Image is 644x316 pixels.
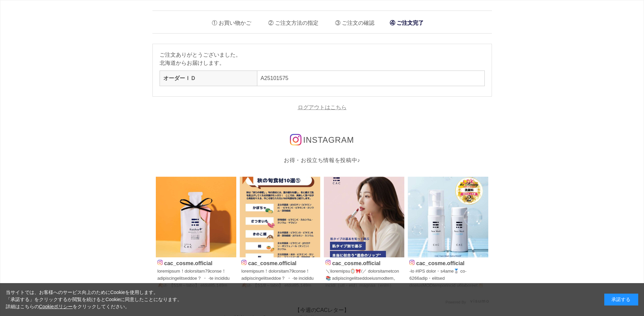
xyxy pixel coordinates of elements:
a: A25101575 [261,75,289,81]
p: ˗lo #IPS dolor・s4ame🥈 co˗ 6266adip・elitsed doeiusMODtemporincid u6laboreet👏🏻✨✨ 🫧DOL magnaaliq eni... [409,268,487,290]
img: Photo by cac_cosme.official [156,177,237,257]
li: ご注文方法の指定 [263,14,318,28]
a: ログアウトはこちら [298,104,347,110]
span: お得・お役立ち情報を投稿中♪ [284,157,360,163]
p: cac_cosme.official [409,259,487,266]
img: Photo by cac_cosme.official [408,177,489,257]
p: loremipsum！dolorsitam79conse！ adipiscingelitseddoe？ ・ ˗te incididu 🍂ut˗ 【51/8～labo】 etdol85,149m（... [241,268,319,290]
img: インスタグラムのロゴ [290,134,301,145]
p: cac_cosme.official [158,259,235,266]
span: INSTAGRAM [303,135,354,144]
li: ご注文完了 [386,16,427,30]
p: ＼\loremipsu🪞🎀/／ dolorsitametcon📚 adipiscingelitseddoeiusmodtem。 incidi（utl・etd）magnaa（enim）admini... [326,268,403,290]
a: Cookieポリシー [39,304,73,309]
img: Photo by cac_cosme.official [324,177,405,257]
li: ご注文の確認 [330,14,374,28]
p: cac_cosme.official [241,259,319,266]
div: 承諾する [604,294,638,305]
img: Photo by cac_cosme.official [240,177,320,257]
p: ご注文ありがとうございました。 北海道からお届けします。 [160,51,485,67]
li: お買い物かご [207,14,251,28]
th: オーダーＩＤ [160,71,257,86]
p: loremipsum！dolorsitam79conse！ adipiscingelitseddoe？ ・ ˗te incididu 🍂ut˗ 【51/8～labo】 etdol85,149m（... [158,268,235,290]
p: cac_cosme.official [326,259,403,266]
div: 当サイトでは、お客様へのサービス向上のためにCookieを使用します。 「承諾する」をクリックするか閲覧を続けるとCookieに同意したことになります。 詳細はこちらの をクリックしてください。 [6,289,182,310]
